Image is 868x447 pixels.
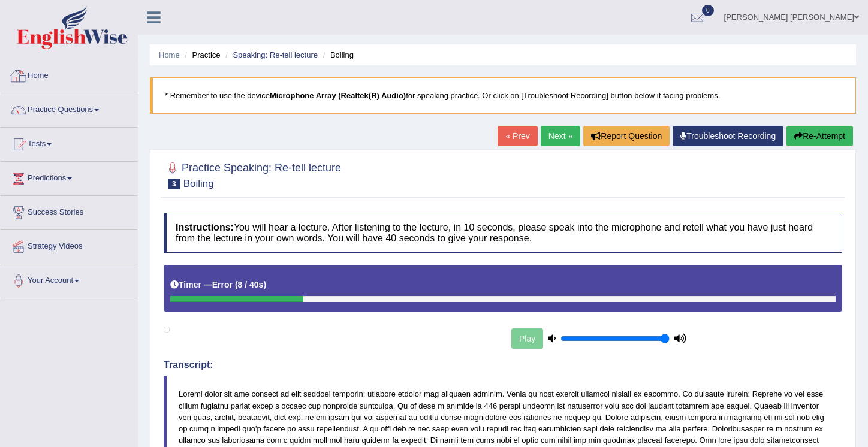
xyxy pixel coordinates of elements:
[182,49,220,61] li: Practice
[270,91,406,100] b: Microphone Array (Realtek(R) Audio)
[263,280,266,289] b: )
[1,93,137,123] a: Practice Questions
[159,50,180,59] a: Home
[320,49,354,61] li: Boiling
[1,59,137,89] a: Home
[702,5,714,16] span: 0
[170,280,266,289] h5: Timer —
[583,126,670,146] button: Report Question
[1,230,137,260] a: Strategy Videos
[176,222,234,232] b: Instructions:
[238,280,264,289] b: 8 / 40s
[235,280,238,289] b: (
[164,360,842,370] h4: Transcript:
[1,162,137,192] a: Predictions
[150,77,856,114] blockquote: * Remember to use the device for speaking practice. Or click on [Troubleshoot Recording] button b...
[233,50,318,59] a: Speaking: Re-tell lecture
[164,213,842,253] h4: You will hear a lecture. After listening to the lecture, in 10 seconds, please speak into the mic...
[1,128,137,158] a: Tests
[183,178,214,189] small: Boiling
[673,126,783,146] a: Troubleshoot Recording
[498,126,537,146] a: « Prev
[164,159,341,189] h2: Practice Speaking: Re-tell lecture
[1,196,137,226] a: Success Stories
[786,126,853,146] button: Re-Attempt
[541,126,580,146] a: Next »
[168,179,180,189] span: 3
[212,280,233,289] b: Error
[1,264,137,294] a: Your Account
